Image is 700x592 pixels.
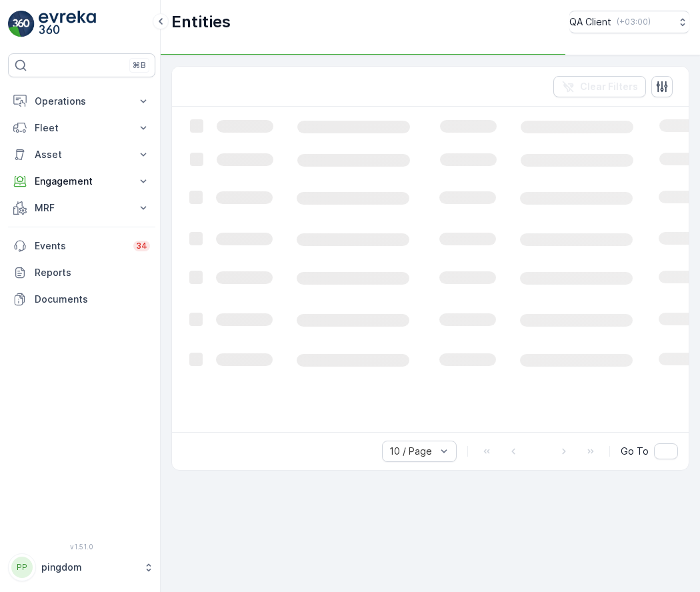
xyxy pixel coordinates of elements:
[580,80,638,93] p: Clear Filters
[8,88,155,115] button: Operations
[136,241,147,251] p: 34
[8,115,155,141] button: Fleet
[8,168,155,195] button: Engagement
[39,11,96,37] img: logo_light-DOdMpM7g.png
[8,233,155,259] a: Events34
[621,445,649,458] span: Go To
[553,76,646,97] button: Clear Filters
[569,11,689,33] button: QA Client(+03:00)
[171,11,231,33] p: Entities
[35,148,129,161] p: Asset
[8,553,155,581] button: PPpingdom
[35,201,129,215] p: MRF
[41,561,137,574] p: pingdom
[35,266,150,279] p: Reports
[35,293,150,306] p: Documents
[11,557,33,578] div: PP
[8,195,155,221] button: MRF
[8,141,155,168] button: Asset
[35,121,129,135] p: Fleet
[8,11,35,37] img: logo
[8,286,155,313] a: Documents
[133,60,146,71] p: ⌘B
[35,175,129,188] p: Engagement
[35,239,125,253] p: Events
[8,543,155,551] span: v 1.51.0
[569,15,611,29] p: QA Client
[35,95,129,108] p: Operations
[8,259,155,286] a: Reports
[617,17,651,27] p: ( +03:00 )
